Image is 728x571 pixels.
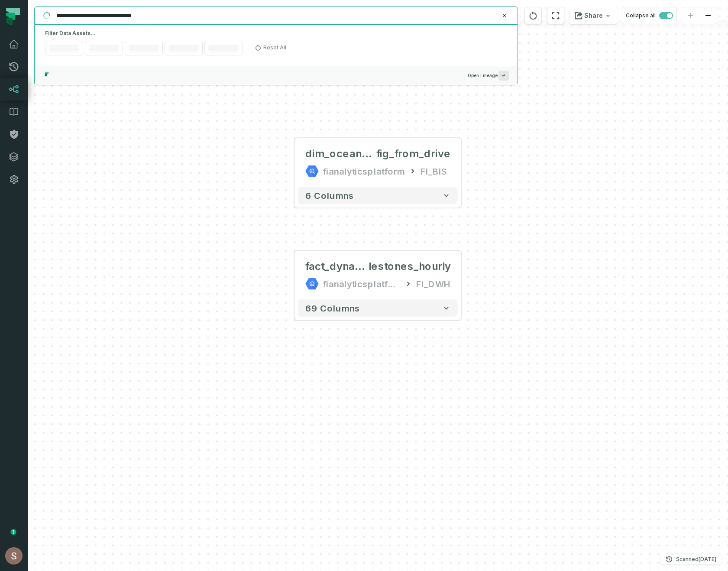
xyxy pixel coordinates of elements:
[622,7,677,24] button: Collapse all
[376,147,451,161] span: fig_from_drive
[500,11,509,20] button: Clear search query
[251,41,290,55] button: Reset All
[369,260,451,273] span: lestones_hourly
[5,547,23,565] img: avatar of Shay Gafniel
[305,260,451,273] div: fact_dynamic_offer_milestones_hourly
[305,190,354,201] span: 6 columns
[421,164,447,178] div: FI_BIS
[305,303,360,313] span: 69 columns
[569,7,617,24] button: Share
[660,554,722,565] button: Scanned[DATE] 8:10:59 AM
[468,71,509,81] span: Open Lineage
[305,260,369,273] span: fact_dynamic_offer_mi
[498,71,509,81] span: Press ↵ to add a new Data Asset to the graph
[10,528,17,536] div: Tooltip anchor
[676,555,716,564] p: Scanned
[699,556,716,562] relative-time: Sep 17, 2025, 8:10 AM GMT+3
[45,30,507,37] h5: Filter Data Assets...
[305,147,451,161] div: dim_ocean_config_from_drive
[305,147,376,161] span: dim_ocean_con
[323,277,401,291] div: fianalyticsplatform
[323,164,405,178] div: fianalyticsplatform
[35,61,518,66] div: Suggestions
[699,7,717,24] button: zoom out
[416,277,451,291] div: FI_DWH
